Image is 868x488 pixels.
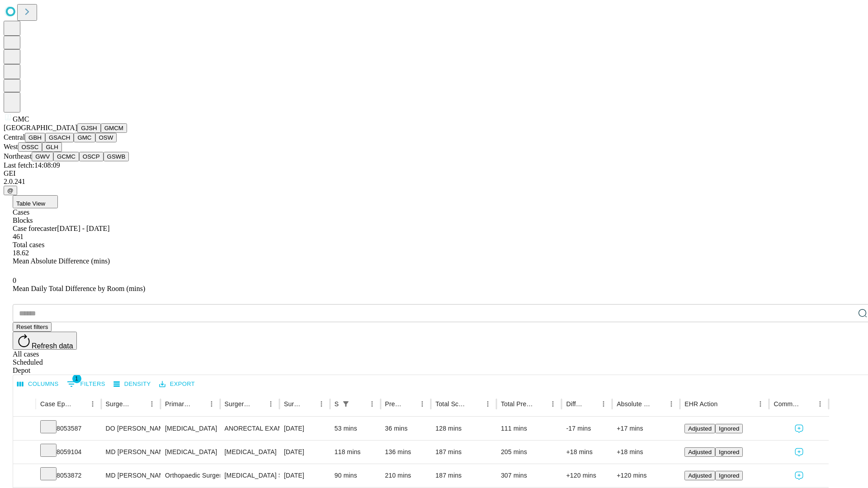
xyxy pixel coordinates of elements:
button: GSACH [45,133,74,142]
button: Menu [814,398,826,410]
div: [MEDICAL_DATA] [165,441,215,464]
span: 1 [72,374,81,383]
button: Menu [416,398,429,410]
button: Menu [754,398,767,410]
button: Sort [652,398,665,410]
div: 136 mins [385,441,427,464]
button: GBH [25,133,45,142]
button: Menu [205,398,218,410]
div: MD [PERSON_NAME] A Md [106,464,156,487]
span: @ [7,187,14,194]
button: Table View [13,195,58,208]
span: 0 [13,277,16,284]
div: GEI [4,169,864,178]
button: GMCM [101,123,127,133]
div: +120 mins [617,464,675,487]
span: Last fetch: 14:08:09 [4,161,60,169]
button: Sort [534,398,547,410]
div: DO [PERSON_NAME] [106,417,156,440]
button: Adjusted [684,471,715,480]
div: -17 mins [566,417,608,440]
div: 187 mins [435,441,492,464]
button: GCMC [53,152,79,161]
div: ANORECTAL EXAM UNDER ANESTHESIA [225,417,275,440]
button: Export [157,377,197,391]
div: [MEDICAL_DATA] SPINE POSTERIOR [MEDICAL_DATA] [225,464,275,487]
button: Sort [74,398,86,410]
div: +120 mins [566,464,608,487]
div: 8053587 [40,417,97,440]
div: [DATE] [284,417,325,440]
button: Sort [585,398,597,410]
span: Adjusted [688,472,712,479]
span: Reset filters [16,324,48,330]
button: GLH [42,142,61,152]
button: Adjusted [684,447,715,457]
div: 36 mins [385,417,427,440]
div: 307 mins [501,464,557,487]
div: 118 mins [335,441,376,464]
div: Difference [566,400,584,408]
span: 18.62 [13,249,29,257]
button: Menu [366,398,378,410]
button: Expand [18,468,31,484]
button: GJSH [77,123,101,133]
button: Sort [302,398,315,410]
button: Menu [597,398,610,410]
div: +18 mins [617,441,675,464]
button: Sort [133,398,146,410]
button: OSCP [79,152,104,161]
div: MD [PERSON_NAME] [PERSON_NAME] Md [106,441,156,464]
div: 1 active filter [340,398,352,410]
button: GWV [32,152,53,161]
span: Table View [16,200,45,207]
span: West [4,143,18,150]
div: 90 mins [335,464,376,487]
div: Surgery Date [284,400,302,408]
div: Scheduled In Room Duration [335,400,339,408]
div: Predicted In Room Duration [385,400,403,408]
span: Central [4,133,25,141]
button: Show filters [340,398,352,410]
button: Expand [18,445,31,460]
div: 111 mins [501,417,557,440]
div: 53 mins [335,417,376,440]
button: Ignored [715,471,743,480]
span: [GEOGRAPHIC_DATA] [4,124,77,131]
button: OSW [95,133,117,142]
span: 461 [13,233,24,240]
button: Menu [665,398,678,410]
div: [DATE] [284,464,325,487]
span: Mean Daily Total Difference by Room (mins) [13,285,145,292]
button: Menu [264,398,277,410]
div: 8053872 [40,464,97,487]
button: Density [111,377,153,391]
span: Case forecaster [13,225,57,232]
button: Adjusted [684,424,715,433]
span: Adjusted [688,449,712,455]
div: Total Predicted Duration [501,400,533,408]
button: Expand [18,421,31,437]
div: Comments [774,400,800,408]
div: 210 mins [385,464,427,487]
div: EHR Action [684,400,717,408]
div: +17 mins [617,417,675,440]
button: Menu [547,398,559,410]
div: 128 mins [435,417,492,440]
button: Sort [718,398,731,410]
div: Primary Service [165,400,191,408]
button: Reset filters [13,322,52,332]
button: Refresh data [13,332,77,350]
span: Northeast [4,152,32,160]
div: Surgeon Name [106,400,132,408]
button: Ignored [715,447,743,457]
div: Surgery Name [225,400,251,408]
div: Total Scheduled Duration [435,400,468,408]
button: Select columns [15,377,61,391]
button: Menu [86,398,99,410]
button: Sort [403,398,416,410]
span: Adjusted [688,425,712,432]
button: Sort [801,398,814,410]
div: 187 mins [435,464,492,487]
div: +18 mins [566,441,608,464]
